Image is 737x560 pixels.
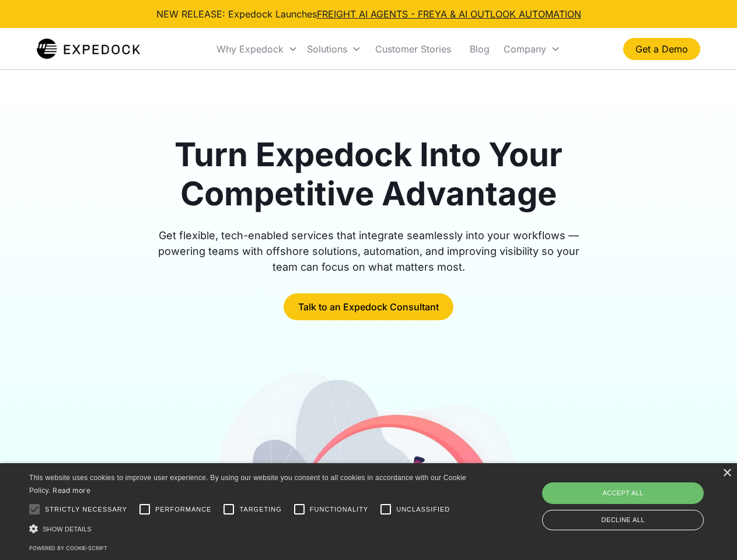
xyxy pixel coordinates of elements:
[145,135,593,213] h1: Turn Expedock Into Your Competitive Advantage
[302,29,366,69] div: Solutions
[155,505,212,514] span: Performance
[366,29,460,69] a: Customer Stories
[499,29,565,69] div: Company
[623,38,700,60] a: Get a Demo
[29,474,466,495] span: This website uses cookies to improve user experience. By using our website you consent to all coo...
[156,7,581,21] div: NEW RELEASE: Expedock Launches
[504,43,546,55] div: Company
[212,29,302,69] div: Why Expedock
[145,228,593,275] div: Get flexible, tech-enabled services that integrate seamlessly into your workflows — powering team...
[543,434,737,560] iframe: Chat Widget
[310,505,368,514] span: Functionality
[45,505,127,514] span: Strictly necessary
[307,43,347,55] div: Solutions
[216,43,284,55] div: Why Expedock
[37,37,140,61] a: home
[284,293,453,320] a: Talk to an Expedock Consultant
[396,505,450,514] span: Unclassified
[37,37,140,61] img: Expedock Logo
[29,523,470,535] div: Show details
[239,505,281,514] span: Targeting
[317,8,581,20] a: FREIGHT AI AGENTS - FREYA & AI OUTLOOK AUTOMATION
[460,29,499,69] a: Blog
[53,486,90,495] a: Read more
[29,545,107,551] a: Powered by cookie-script
[43,526,92,533] span: Show details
